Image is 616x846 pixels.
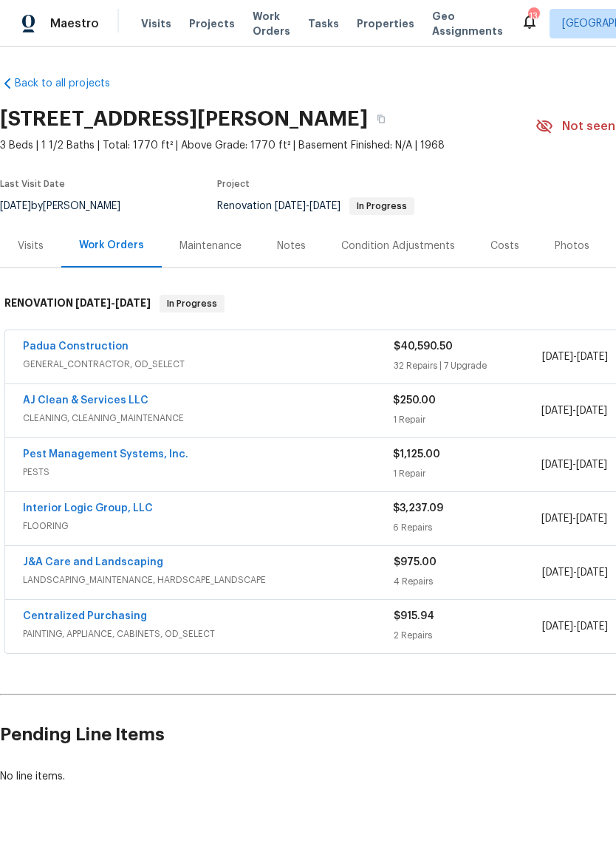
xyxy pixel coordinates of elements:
[141,16,171,31] span: Visits
[555,239,589,253] div: Photos
[23,411,393,426] span: CLEANING, CLEANING_MAINTENANCE
[393,412,541,427] div: 1 Repair
[577,621,608,632] span: [DATE]
[351,202,413,211] span: In Progress
[542,619,608,634] span: -
[75,298,151,308] span: -
[253,9,290,38] span: Work Orders
[308,18,339,29] span: Tasks
[541,406,572,416] span: [DATE]
[368,106,394,132] button: Copy Address
[23,341,129,352] a: Padua Construction
[275,201,340,211] span: -
[542,349,608,364] span: -
[23,449,188,460] a: Pest Management Systems, Inc.
[432,9,503,38] span: Geo Assignments
[341,239,455,253] div: Condition Adjustments
[23,465,393,480] span: PESTS
[541,511,607,526] span: -
[18,239,44,253] div: Visits
[179,239,242,253] div: Maintenance
[393,503,443,514] span: $3,237.09
[541,514,572,524] span: [DATE]
[394,358,542,373] div: 32 Repairs | 7 Upgrade
[161,296,223,311] span: In Progress
[577,567,608,578] span: [DATE]
[275,201,306,211] span: [DATE]
[542,352,573,362] span: [DATE]
[576,514,607,524] span: [DATE]
[217,201,414,211] span: Renovation
[393,520,541,535] div: 6 Repairs
[541,403,607,418] span: -
[393,395,436,406] span: $250.00
[577,352,608,362] span: [DATE]
[23,503,153,514] a: Interior Logic Group, LLC
[394,341,453,352] span: $40,590.50
[75,298,111,308] span: [DATE]
[394,557,437,567] span: $975.00
[541,460,572,470] span: [DATE]
[576,460,607,470] span: [DATE]
[542,567,573,578] span: [DATE]
[393,449,440,460] span: $1,125.00
[23,557,163,567] a: J&A Care and Landscaping
[394,628,542,643] div: 2 Repairs
[23,357,394,372] span: GENERAL_CONTRACTOR, OD_SELECT
[490,239,519,253] div: Costs
[23,611,147,621] a: Centralized Purchasing
[50,16,99,31] span: Maestro
[394,574,542,589] div: 4 Repairs
[217,180,250,188] span: Project
[189,16,235,31] span: Projects
[528,9,538,24] div: 13
[23,573,394,587] span: LANDSCAPING_MAINTENANCE, HARDSCAPE_LANDSCAPE
[394,611,434,621] span: $915.94
[23,519,393,533] span: FLOORING
[309,201,340,211] span: [DATE]
[542,565,608,580] span: -
[541,457,607,472] span: -
[542,621,573,632] span: [DATE]
[576,406,607,416] span: [DATE]
[357,16,414,31] span: Properties
[23,395,148,406] a: AJ Clean & Services LLC
[23,627,394,641] span: PAINTING, APPLIANCE, CABINETS, OD_SELECT
[79,238,144,253] div: Work Orders
[4,295,151,313] h6: RENOVATION
[393,466,541,481] div: 1 Repair
[277,239,306,253] div: Notes
[115,298,151,308] span: [DATE]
